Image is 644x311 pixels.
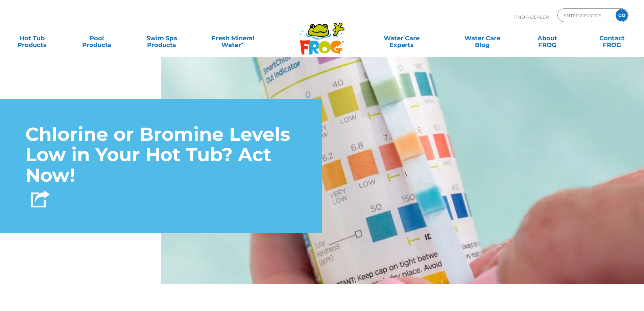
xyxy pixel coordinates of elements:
a: PoolProducts [72,31,122,45]
a: Swim SpaProducts [137,31,187,45]
a: Water CareBlog [457,31,507,45]
h1: Chlorine or Bromine Levels Low in Your Hot Tub? Act Now! [25,124,297,186]
a: Water CareExperts [361,31,443,45]
a: AboutFROG [522,31,572,45]
sup: ∞ [241,40,244,46]
p: Find A Dealer [514,8,549,25]
img: Share [31,191,50,207]
a: Fresh MineralWater∞ [201,31,264,45]
a: ContactFROG [587,31,637,45]
a: Hot TubProducts [7,31,57,45]
img: Frog Products Logo [296,14,348,55]
input: GO [616,9,628,21]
